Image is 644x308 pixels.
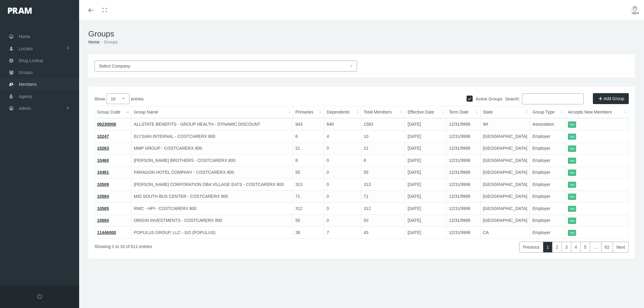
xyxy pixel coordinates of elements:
[530,118,565,130] td: Association
[324,226,361,239] td: 7
[405,142,446,155] td: [DATE]
[568,134,576,140] itemstyle: Yes
[405,178,446,191] td: [DATE]
[293,178,324,191] td: 313
[568,230,576,236] itemstyle: Yes
[131,178,293,191] td: [PERSON_NAME] CORPORATION DBA VILLAGE EATS - COSTCARERX 800
[361,215,405,227] td: 50
[95,106,131,118] th: Group Code: activate to sort column descending
[293,154,324,166] td: 8
[480,178,530,191] td: [GEOGRAPHIC_DATA]
[293,106,324,118] th: Primaries: activate to sort column ascending
[568,145,576,152] itemstyle: Yes
[97,170,109,175] a: 10461
[324,191,361,203] td: 0
[361,226,405,239] td: 45
[361,118,405,130] td: 1583
[324,118,361,130] td: 640
[568,182,576,188] itemstyle: Yes
[480,118,530,130] td: WI
[293,142,324,155] td: 21
[131,118,293,130] td: ALLSTATE BENEFITS - GROUP HEALTH - DYNAMIC DISCOUNT
[293,202,324,215] td: 312
[530,202,565,215] td: Employer
[568,121,576,128] itemstyle: Yes
[405,191,446,203] td: [DATE]
[571,242,581,253] a: 4
[324,215,361,227] td: 0
[324,142,361,155] td: 0
[293,118,324,130] td: 943
[522,93,584,104] input: Search:
[630,5,639,15] img: user-placeholder.jpg
[446,142,480,155] td: 12/31/9999
[94,93,362,104] label: Show entries
[361,106,405,118] th: Total Members: activate to sort column ascending
[88,29,635,39] h1: Groups
[530,178,565,191] td: Employer
[131,106,293,118] th: Group Name: activate to sort column ascending
[568,158,576,164] itemstyle: Yes
[480,130,530,142] td: [GEOGRAPHIC_DATA]
[405,154,446,166] td: [DATE]
[131,166,293,179] td: PARAGON HOTEL COMPANY - COSTCARERX 800
[100,39,118,45] li: Groups
[99,64,130,68] span: Select Company
[530,106,565,118] th: Group Type: activate to sort column ascending
[97,218,109,223] a: 10660
[568,194,576,200] itemstyle: Yes
[590,242,601,253] a: …
[97,146,109,151] a: 10263
[446,166,480,179] td: 12/31/9999
[530,166,565,179] td: Employer
[405,118,446,130] td: [DATE]
[519,242,543,253] a: Previous
[446,118,480,130] td: 12/31/9999
[131,215,293,227] td: ORIGIN INVESTMENTS - COSTCARERX 800
[480,215,530,227] td: [GEOGRAPHIC_DATA]
[446,226,480,239] td: 12/31/9999
[97,158,109,163] a: 10460
[405,130,446,142] td: [DATE]
[446,106,480,118] th: Term Date: activate to sort column ascending
[543,242,553,253] a: 1
[293,191,324,203] td: 71
[324,166,361,179] td: 0
[361,202,405,215] td: 312
[19,31,30,42] span: Home
[107,93,129,104] select: Showentries
[131,202,293,215] td: RWC - HPI - COSTCARERX 800
[361,130,405,142] td: 10
[131,191,293,203] td: MID SOUTH BUS CENTER - COSTCARERX 800
[601,242,613,253] a: 62
[480,226,530,239] td: CA
[97,230,116,235] a: 11446000
[568,206,576,212] itemstyle: Yes
[293,226,324,239] td: 38
[19,91,32,102] span: Agents
[446,154,480,166] td: 12/31/9999
[97,182,109,187] a: 10509
[19,103,31,114] span: Admin
[19,67,33,78] span: Groups
[530,142,565,155] td: Employer
[361,142,405,155] td: 21
[446,191,480,203] td: 12/31/9999
[580,242,590,253] a: 5
[405,106,446,118] th: Effective Date: activate to sort column ascending
[131,142,293,155] td: MMP GROUP - COSTCARERX 800
[97,206,109,211] a: 10585
[552,242,562,253] a: 2
[324,154,361,166] td: 0
[530,130,565,142] td: Employer
[446,215,480,227] td: 12/31/9999
[480,202,530,215] td: [GEOGRAPHIC_DATA]
[97,194,109,199] a: 10584
[530,226,565,239] td: Employer
[88,40,100,44] a: Home
[446,130,480,142] td: 12/31/9999
[405,202,446,215] td: [DATE]
[593,93,629,104] a: Add Group
[480,154,530,166] td: [GEOGRAPHIC_DATA]
[473,96,502,102] label: Active Groups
